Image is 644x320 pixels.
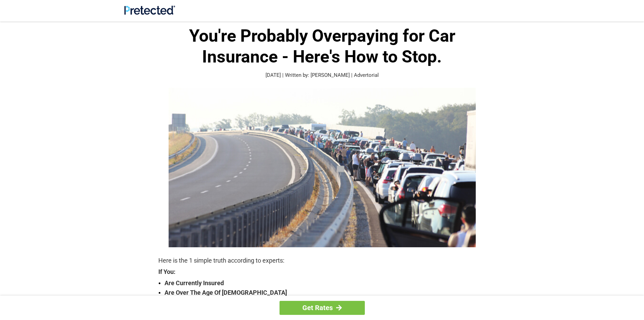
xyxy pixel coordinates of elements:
img: Site Logo [124,5,175,15]
a: Site Logo [124,10,175,16]
h1: You're Probably Overpaying for Car Insurance - Here's How to Stop. [158,26,486,67]
p: Here is the 1 simple truth according to experts: [158,256,486,265]
strong: If You: [158,269,486,275]
strong: Are Currently Insured [164,278,486,288]
a: Get Rates [280,301,365,315]
p: [DATE] | Written by: [PERSON_NAME] | Advertorial [158,71,486,79]
strong: Are Over The Age Of [DEMOGRAPHIC_DATA] [164,288,486,297]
